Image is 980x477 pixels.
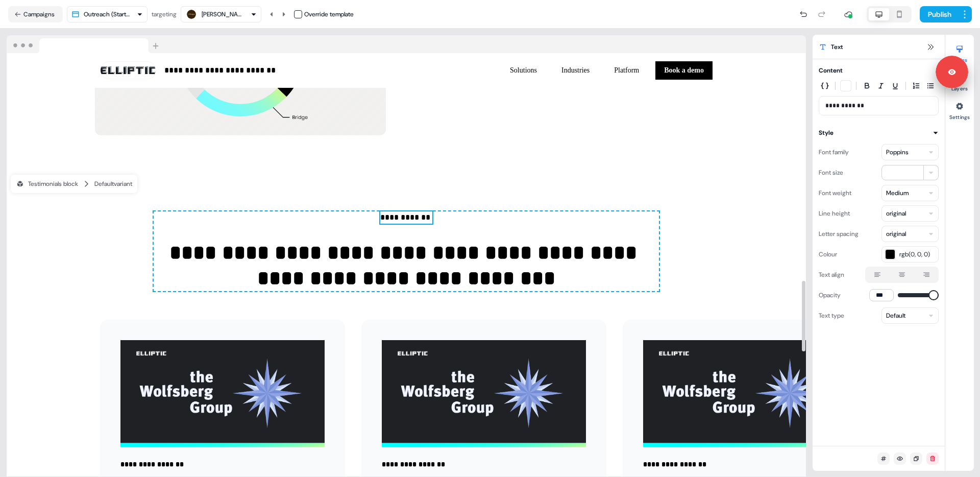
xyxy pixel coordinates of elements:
button: Poppins [881,144,939,160]
span: Text [831,42,843,52]
button: Style [819,128,939,138]
div: Override template [304,9,354,19]
button: Settings [945,98,974,121]
div: Font family [819,144,849,160]
img: Image [382,340,586,447]
button: [PERSON_NAME] & Co. [181,6,261,22]
button: Styles [945,41,974,63]
button: Publish [920,6,958,22]
div: Style [819,128,834,138]
img: Image [643,340,847,447]
div: [PERSON_NAME] & Co. [202,9,242,19]
div: Medium [886,188,909,198]
div: Poppins [886,147,909,157]
div: Text type [819,307,844,324]
div: Text align [819,267,844,283]
div: SolutionsIndustriesPlatformBook a demo [410,61,713,80]
div: Colour [819,246,837,263]
button: Platform [606,61,647,80]
div: Testimonials block [16,179,78,189]
div: Default [886,311,905,321]
img: Image [120,340,325,447]
div: original [886,229,906,239]
button: Campaigns [8,6,63,22]
button: Industries [553,61,598,80]
div: Font weight [819,185,851,201]
button: Solutions [502,61,545,80]
button: Book a demo [655,61,713,80]
div: Line height [819,205,850,222]
div: Default variant [94,179,132,189]
div: targeting [152,9,177,19]
div: Outreach (Starter) [84,9,133,19]
div: Opacity [819,287,841,303]
img: Browser topbar [7,35,163,54]
div: Content [819,65,843,76]
div: Font size [819,164,843,181]
button: rgb(0, 0, 0) [881,246,939,263]
div: original [886,208,906,219]
span: rgb(0, 0, 0) [899,249,935,259]
div: Letter spacing [819,226,859,242]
